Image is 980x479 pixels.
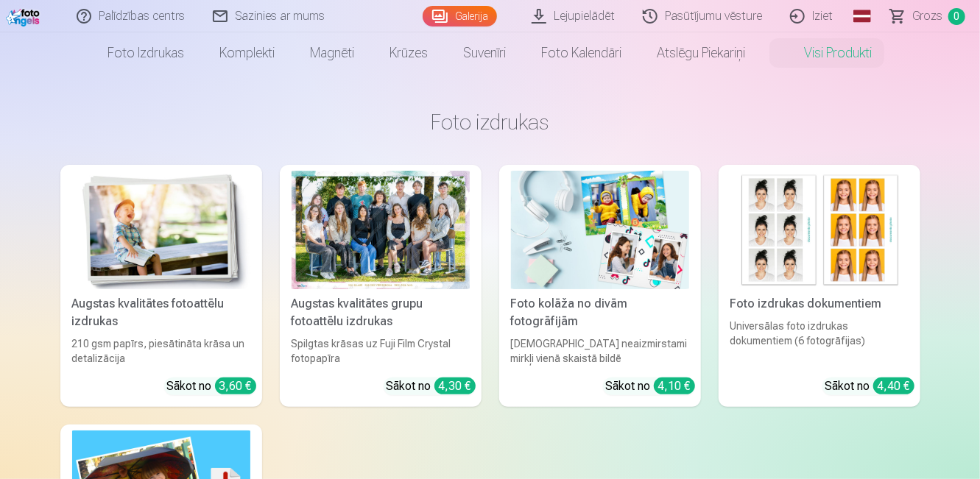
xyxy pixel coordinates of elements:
div: Augstas kvalitātes fotoattēlu izdrukas [66,295,256,330]
div: Sākot no [167,377,256,395]
a: Foto kolāža no divām fotogrāfijāmFoto kolāža no divām fotogrāfijām[DEMOGRAPHIC_DATA] neaizmirstam... [499,165,701,407]
a: Galerija [423,6,497,26]
a: Foto izdrukas [91,32,202,74]
a: Suvenīri [446,32,524,74]
a: Visi produkti [764,32,890,74]
img: Foto kolāža no divām fotogrāfijām [511,171,689,289]
div: 4,40 € [873,377,914,394]
a: Augstas kvalitātes fotoattēlu izdrukasAugstas kvalitātes fotoattēlu izdrukas210 gsm papīrs, piesā... [60,165,262,407]
a: Atslēgu piekariņi [640,32,764,74]
div: 210 gsm papīrs, piesātināta krāsa un detalizācija [66,336,256,366]
h3: Foto izdrukas [72,109,909,135]
div: 4,30 € [434,377,476,394]
div: Sākot no [387,377,476,395]
div: Augstas kvalitātes grupu fotoattēlu izdrukas [286,295,476,330]
a: Krūzes [373,32,446,74]
a: Komplekti [202,32,293,74]
a: Foto kalendāri [524,32,640,74]
div: Universālas foto izdrukas dokumentiem (6 fotogrāfijas) [725,319,914,366]
span: 0 [948,8,965,25]
div: 3,60 € [215,377,256,394]
a: Augstas kvalitātes grupu fotoattēlu izdrukasSpilgtas krāsas uz Fuji Film Crystal fotopapīraSākot ... [280,165,482,407]
div: Sākot no [606,377,695,395]
img: /fa1 [6,6,43,26]
a: Foto izdrukas dokumentiemFoto izdrukas dokumentiemUniversālas foto izdrukas dokumentiem (6 fotogr... [719,165,920,407]
span: Grozs [912,7,942,25]
div: Spilgtas krāsas uz Fuji Film Crystal fotopapīra [286,336,476,366]
a: Magnēti [293,32,373,74]
img: Augstas kvalitātes fotoattēlu izdrukas [72,171,250,289]
div: [DEMOGRAPHIC_DATA] neaizmirstami mirkļi vienā skaistā bildē [505,336,695,366]
div: Foto izdrukas dokumentiem [725,295,914,313]
img: Foto izdrukas dokumentiem [730,171,909,289]
div: Foto kolāža no divām fotogrāfijām [505,295,695,330]
div: Sākot no [825,377,914,395]
div: 4,10 € [654,377,695,394]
